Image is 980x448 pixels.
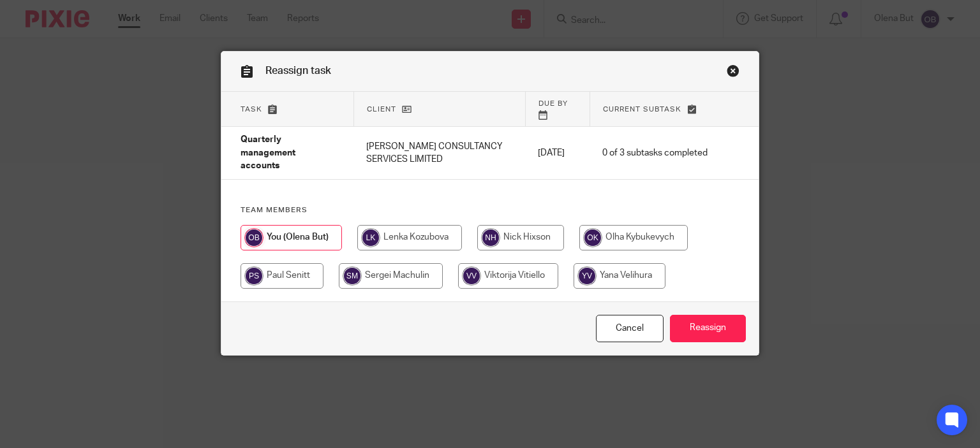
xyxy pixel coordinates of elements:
a: Close this dialog window [727,64,739,82]
p: [DATE] [538,147,577,159]
span: Current subtask [603,106,681,113]
span: Task [241,106,262,113]
h4: Team members [241,205,740,215]
span: Reassign task [265,66,331,76]
a: Close this dialog window [596,315,664,342]
p: [PERSON_NAME] CONSULTANCY SERVICES LIMITED [366,140,512,166]
span: Due by [538,100,568,107]
input: Reassign [670,315,746,342]
span: Client [367,106,396,113]
td: 0 of 3 subtasks completed [590,127,720,180]
span: Quarterly management accounts [241,136,295,171]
